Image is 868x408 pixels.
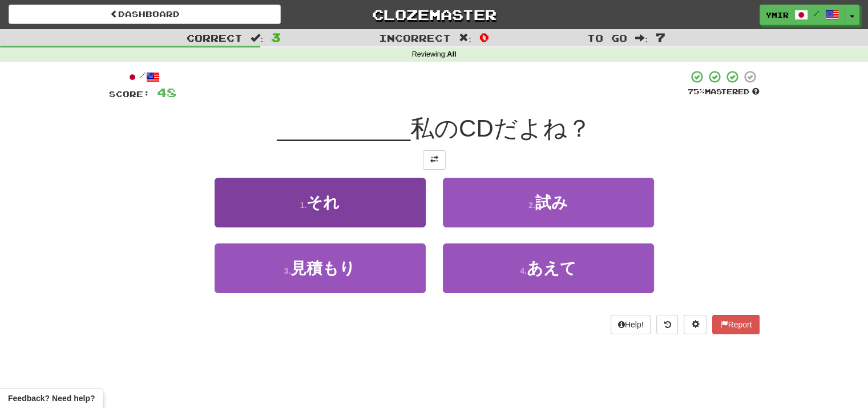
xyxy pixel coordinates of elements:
[277,115,410,142] span: __________
[306,194,340,211] span: それ
[688,87,705,96] span: 75 %
[298,5,570,25] a: Clozemaster
[8,393,95,404] span: Open feedback widget
[688,87,760,97] div: Mastered
[109,70,176,84] div: /
[290,259,356,277] span: 見積もり
[760,5,845,25] a: ymir /
[379,32,451,43] span: Incorrect
[284,266,291,275] small: 3 .
[520,266,527,275] small: 4 .
[766,10,789,20] span: ymir
[187,32,243,43] span: Correct
[459,33,471,43] span: :
[535,194,568,211] span: 試み
[271,30,281,44] span: 3
[611,315,651,334] button: Help!
[447,50,456,58] strong: All
[479,30,489,44] span: 0
[656,315,678,334] button: Round history (alt+y)
[712,315,759,334] button: Report
[410,115,591,142] span: 私のCDだよね？
[587,32,627,43] span: To go
[527,259,576,277] span: あえて
[814,9,819,17] span: /
[656,30,665,44] span: 7
[9,5,281,24] a: Dashboard
[251,33,263,43] span: :
[215,178,426,227] button: 1.それ
[157,85,176,99] span: 48
[423,150,446,170] button: Toggle translation (alt+t)
[215,243,426,293] button: 3.見積もり
[109,89,150,99] span: Score:
[635,33,648,43] span: :
[300,201,307,210] small: 1 .
[528,201,535,210] small: 2 .
[443,243,654,293] button: 4.あえて
[443,178,654,227] button: 2.試み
